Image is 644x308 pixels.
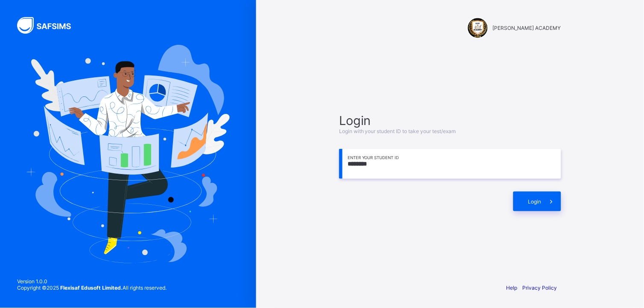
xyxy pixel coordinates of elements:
span: [PERSON_NAME] ACADEMY [493,25,561,31]
img: SAFSIMS Logo [17,17,81,34]
span: Login [528,198,542,205]
strong: Flexisaf Edusoft Limited. [60,285,123,291]
span: Login with your student ID to take your test/exam [339,128,456,134]
a: Privacy Policy [523,285,557,291]
a: Help [506,285,518,291]
span: Login [339,113,561,128]
span: Copyright © 2025 All rights reserved. [17,285,167,291]
span: Version 1.0.0 [17,278,167,285]
img: Hero Image [26,45,230,263]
